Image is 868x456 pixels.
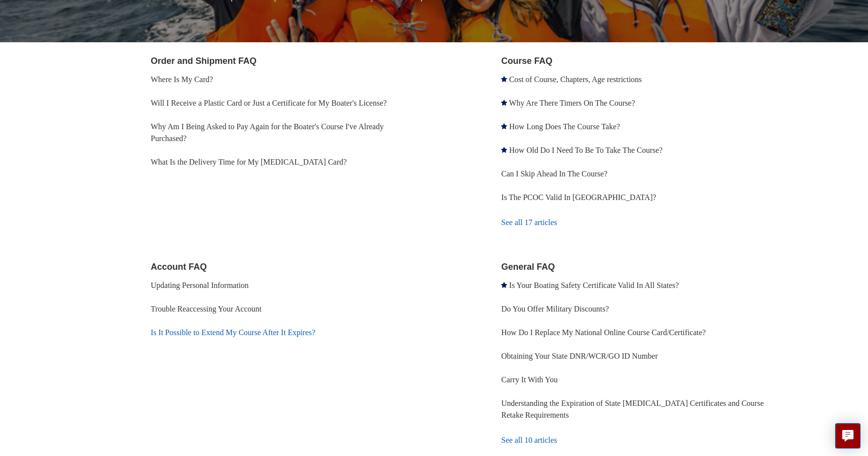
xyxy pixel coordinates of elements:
[151,122,384,142] a: Why Am I Being Asked to Pay Again for the Boater's Course I've Already Purchased?
[151,56,257,66] a: Order and Shipment FAQ
[501,427,788,454] a: See all 10 articles
[501,56,552,66] a: Course FAQ
[501,305,609,313] a: Do You Offer Military Discounts?
[501,147,507,153] svg: Promoted article
[151,328,316,337] a: Is It Possible to Extend My Course After It Expires?
[501,170,607,178] a: Can I Skip Ahead In The Course?
[151,281,249,289] a: Updating Personal Information
[501,282,507,288] svg: Promoted article
[509,146,662,154] a: How Old Do I Need To Be To Take The Course?
[501,123,507,129] svg: Promoted article
[501,76,507,82] svg: Promoted article
[501,193,656,201] a: Is The PCOC Valid In [GEOGRAPHIC_DATA]?
[151,158,347,166] a: What Is the Delivery Time for My [MEDICAL_DATA] Card?
[501,100,507,106] svg: Promoted article
[151,305,262,313] a: Trouble Reaccessing Your Account
[151,75,213,84] a: Where Is My Card?
[501,209,788,236] a: See all 17 articles
[835,423,861,449] button: Live chat
[501,375,558,384] a: Carry It With You
[151,262,207,272] a: Account FAQ
[501,399,764,419] a: Understanding the Expiration of State [MEDICAL_DATA] Certificates and Course Retake Requirements
[509,75,642,84] a: Cost of Course, Chapters, Age restrictions
[501,352,658,360] a: Obtaining Your State DNR/WCR/GO ID Number
[509,281,679,289] a: Is Your Boating Safety Certificate Valid In All States?
[509,99,635,107] a: Why Are There Timers On The Course?
[151,99,387,107] a: Will I Receive a Plastic Card or Just a Certificate for My Boater's License?
[501,328,706,337] a: How Do I Replace My National Online Course Card/Certificate?
[501,262,555,272] a: General FAQ
[509,122,620,131] a: How Long Does The Course Take?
